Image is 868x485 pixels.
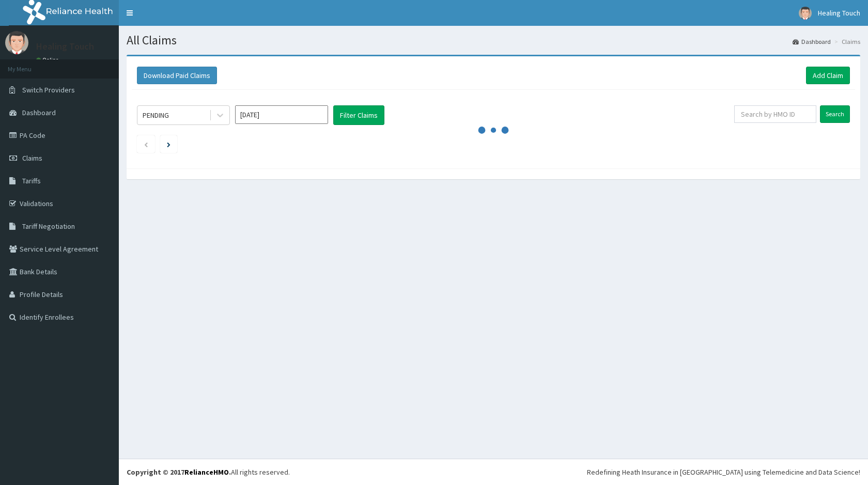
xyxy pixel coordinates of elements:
span: Tariffs [22,176,41,185]
span: Tariff Negotiation [22,222,75,231]
input: Search [820,105,850,123]
input: Select Month and Year [235,105,328,124]
a: Add Claim [806,67,850,84]
svg: audio-loading [478,115,509,146]
a: Next page [167,139,171,149]
h1: All Claims [127,34,860,47]
p: Healing Touch [36,42,94,51]
div: PENDING [143,110,169,120]
img: User Image [799,7,812,20]
img: User Image [5,31,28,54]
span: Switch Providers [22,85,75,95]
a: RelianceHMO [184,467,229,477]
span: Healing Touch [818,8,860,18]
span: Claims [22,153,42,163]
strong: Copyright © 2017 . [127,467,231,477]
input: Search by HMO ID [734,105,816,123]
li: Claims [832,37,860,46]
footer: All rights reserved. [119,459,868,485]
a: Dashboard [793,37,831,46]
div: Redefining Heath Insurance in [GEOGRAPHIC_DATA] using Telemedicine and Data Science! [587,467,860,477]
a: Online [36,56,61,64]
span: Dashboard [22,108,56,117]
button: Download Paid Claims [137,67,217,84]
a: Previous page [144,139,148,149]
button: Filter Claims [333,105,384,125]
